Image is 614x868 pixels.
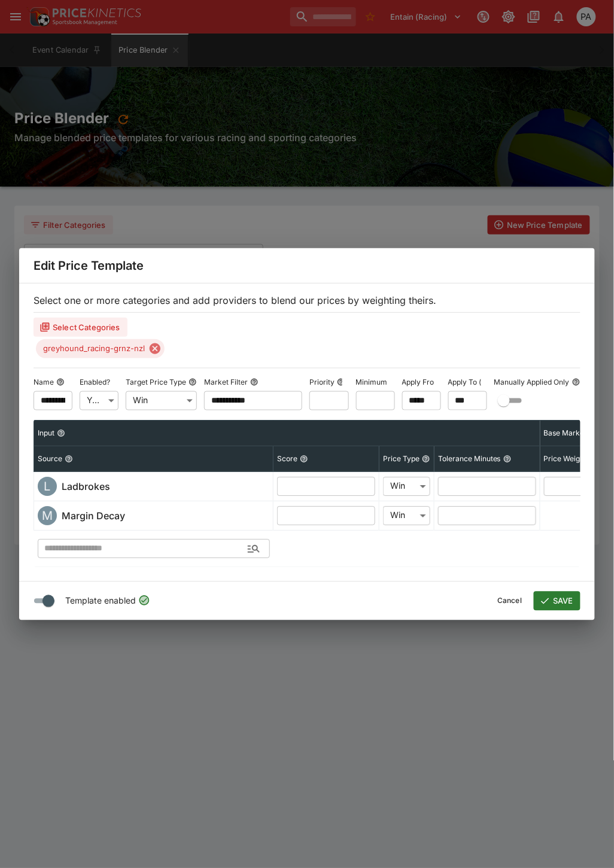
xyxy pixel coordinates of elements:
p: Apply From (mins) [402,377,464,387]
p: Name [34,377,54,387]
p: Market Filter [204,377,248,387]
p: Score [277,453,297,464]
p: Priority [309,377,335,387]
button: Manually Applied Only [572,378,580,386]
button: Tolerance Minutes [503,455,512,463]
div: Win [383,476,430,495]
p: Minimum Score [356,377,410,387]
div: ladbrokes [38,477,57,496]
span: Select one or more categories and add providers to blend our prices by weighting theirs. [34,294,436,306]
button: SAVE [534,592,580,611]
h6: Margin Decay [62,508,125,523]
p: Target Price Type [126,377,186,387]
p: Price Type [383,453,420,464]
button: Source [65,455,73,463]
button: Priority [337,378,345,386]
div: Edit Price Template [19,248,595,283]
p: Base Market [544,428,587,438]
h6: Ladbrokes [62,479,110,494]
button: Open [243,538,265,559]
p: Enabled? [80,377,110,387]
button: Name [56,378,65,386]
button: Cancel [490,592,529,611]
p: Manually Applied Only [494,377,570,387]
div: Yes [80,391,118,410]
button: Input [57,429,65,437]
p: Source [38,453,62,464]
button: Select Categories [34,318,127,337]
p: Price Weight [544,453,587,464]
button: Market Filter [250,378,259,386]
button: Target Price Type [189,378,197,386]
div: greyhound_racing-grnz-nzl [36,339,165,358]
p: Input [38,428,54,438]
span: greyhound_racing-grnz-nzl [36,343,152,355]
p: Apply To (mins) [448,377,500,387]
button: Score [300,455,308,463]
div: Win [126,391,197,410]
div: margin_decay [38,506,57,525]
button: Price Type [422,455,430,463]
span: Template enabled [65,594,136,608]
p: Tolerance Minutes [438,453,501,464]
div: Win [383,505,430,525]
